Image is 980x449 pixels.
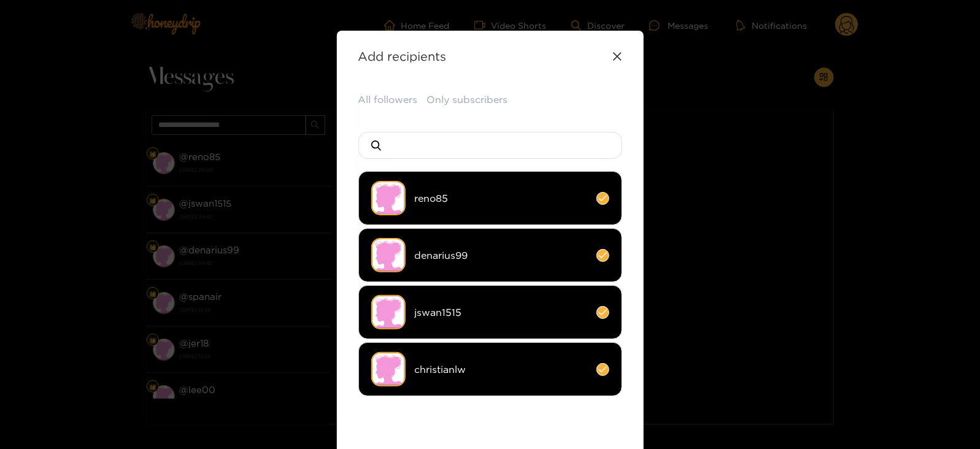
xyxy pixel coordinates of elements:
img: no-avatar.png [371,181,406,215]
span: denarius99 [415,248,587,263]
button: Only subscribers [427,93,508,107]
button: All followers [358,93,418,107]
span: reno85 [415,191,587,205]
span: jswan1515 [415,305,587,320]
span: christianlw [415,363,587,377]
strong: Add recipients [358,49,447,63]
img: no-avatar.png [371,238,406,272]
img: no-avatar.png [371,295,406,329]
img: no-avatar.png [371,352,406,386]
